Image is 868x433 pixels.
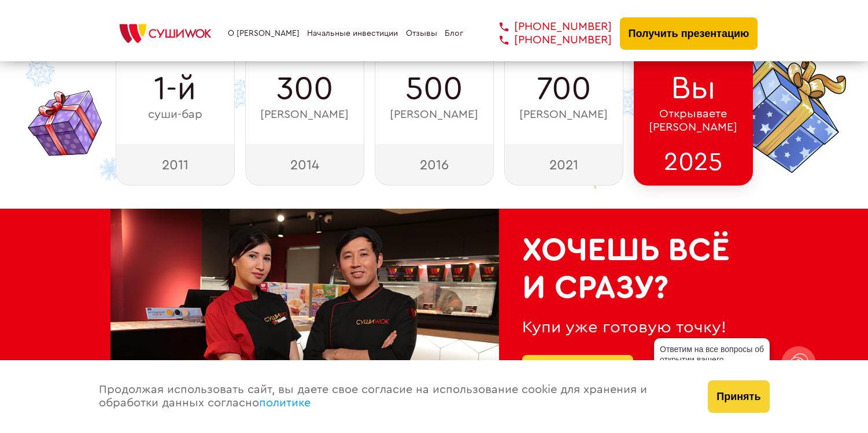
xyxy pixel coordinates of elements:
img: СУШИWOK [110,21,220,46]
div: 2016 [375,144,494,186]
a: Блог [445,29,463,38]
a: [PHONE_NUMBER] [482,34,612,47]
span: 500 [405,71,463,108]
div: Купи уже готовую точку! [522,318,735,337]
a: Узнать подробнее [531,355,625,387]
span: Вы [671,70,716,107]
div: 2025 [634,144,753,186]
a: [PHONE_NUMBER] [482,20,612,34]
a: политике [259,397,311,409]
div: Ответим на все вопросы об открытии вашего [PERSON_NAME]! [654,338,770,381]
div: 2014 [245,144,364,186]
span: Открываете [PERSON_NAME] [649,108,737,134]
a: Отзывы [406,29,437,38]
h2: Хочешь всё и сразу? [522,232,735,306]
span: [PERSON_NAME] [519,108,608,121]
span: [PERSON_NAME] [260,108,349,121]
button: Получить презентацию [620,17,758,50]
span: 300 [276,71,333,108]
span: 1-й [154,71,196,108]
a: О [PERSON_NAME] [228,29,300,38]
button: Принять [708,380,769,413]
a: Начальные инвестиции [307,29,398,38]
div: 2011 [116,144,235,186]
span: 700 [537,71,591,108]
button: Узнать подробнее [522,355,633,387]
span: суши-бар [148,108,202,121]
div: 2021 [504,144,623,186]
div: Продолжая использовать сайт, вы даете свое согласие на использование cookie для хранения и обрабо... [87,360,697,433]
span: [PERSON_NAME] [390,108,478,121]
